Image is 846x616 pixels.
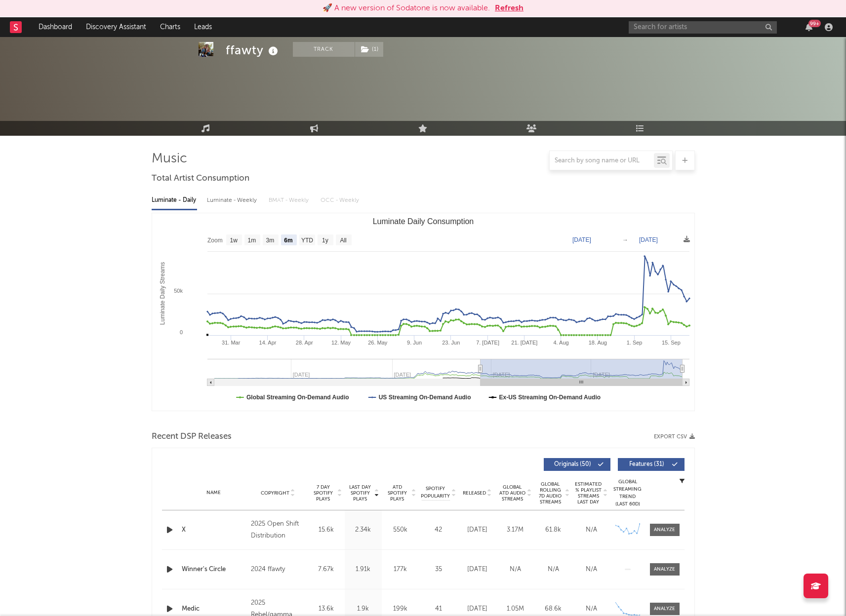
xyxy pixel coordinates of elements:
span: Recent DSP Releases [152,431,232,443]
a: Winner's Circle [182,565,246,575]
text: 1. Sep [626,340,642,346]
text: 9. Jun [407,340,422,346]
text: Zoom [207,237,223,244]
button: Track [293,42,355,57]
text: 7. [DATE] [476,340,499,346]
div: N/A [499,565,532,575]
span: Last Day Spotify Plays [347,484,373,502]
text: 50k [174,288,183,294]
span: Features ( 31 ) [624,462,670,467]
text: [DATE] [572,236,591,243]
div: 35 [421,565,456,575]
text: 23. Jun [442,340,460,346]
text: 6m [284,237,292,244]
div: N/A [575,525,608,535]
text: US Streaming On-Demand Audio [378,394,471,401]
text: Luminate Daily Consumption [372,217,474,226]
input: Search for artists [629,21,777,34]
div: [DATE] [461,525,494,535]
span: Released [463,490,486,496]
text: 15. Sep [661,340,680,346]
div: 1.05M [499,604,532,614]
text: 14. Apr [259,340,276,346]
span: Total Artist Consumption [152,173,249,185]
button: Originals(50) [544,458,610,471]
a: Discovery Assistant [79,17,153,37]
text: → [622,236,628,243]
text: 26. May [368,340,388,346]
span: ( 1 ) [355,42,384,57]
text: All [340,237,346,244]
span: Spotify Popularity [421,485,450,500]
div: 41 [421,604,456,614]
div: 99 + [808,20,821,27]
a: X [182,525,246,535]
div: 550k [384,525,416,535]
text: 12. May [331,340,351,346]
text: Luminate Daily Streams [159,262,165,325]
text: 1w [230,237,238,244]
span: 7 Day Spotify Plays [310,484,336,502]
div: N/A [575,565,608,575]
text: 31. Mar [222,340,241,346]
div: 68.6k [537,604,570,614]
div: 7.67k [310,565,342,575]
button: 99+ [806,23,812,31]
div: [DATE] [461,565,494,575]
div: 2024 ffawty [251,564,305,576]
span: ATD Spotify Plays [384,484,410,502]
text: 28. Apr [295,340,313,346]
div: 177k [384,565,416,575]
div: 199k [384,604,416,614]
div: [DATE] [461,604,494,614]
div: 3.17M [499,525,532,535]
span: Copyright [261,490,289,496]
div: Name [182,489,246,497]
button: Export CSV [654,434,695,440]
span: Originals ( 50 ) [550,462,596,467]
text: 0 [179,329,182,335]
text: 18. Aug [588,340,606,346]
button: Refresh [495,2,524,14]
span: Estimated % Playlist Streams Last Day [575,481,602,505]
div: N/A [575,604,608,614]
div: 1.9k [347,604,379,614]
div: 13.6k [310,604,342,614]
button: (1) [355,42,383,57]
a: Dashboard [32,17,79,37]
text: Ex-US Streaming On-Demand Audio [499,394,601,401]
text: YTD [301,237,313,244]
a: Charts [153,17,187,37]
button: Features(31) [618,458,685,471]
div: 15.6k [310,525,342,535]
div: ffawty [226,42,281,58]
div: 42 [421,525,456,535]
input: Search by song name or URL [550,157,654,165]
text: 3m [266,237,274,244]
div: 2.34k [347,525,379,535]
div: Global Streaming Trend (Last 60D) [613,478,643,508]
text: 1y [322,237,328,244]
div: Luminate - Daily [152,192,197,209]
div: N/A [537,565,570,575]
div: 1.91k [347,565,379,575]
svg: Luminate Daily Consumption [152,213,694,411]
text: Global Streaming On-Demand Audio [246,394,349,401]
div: 🚀 A new version of Sodatone is now available. [322,2,490,14]
text: 4. Aug [553,340,568,346]
text: 21. [DATE] [511,340,537,346]
span: Global Rolling 7D Audio Streams [537,481,564,505]
div: 2025 Open Shift Distribution [251,518,305,542]
div: 61.8k [537,525,570,535]
a: Leads [187,17,219,37]
text: [DATE] [639,236,658,243]
a: Medic [182,604,246,614]
div: Luminate - Weekly [207,192,259,209]
span: Global ATD Audio Streams [499,484,526,502]
text: 1m [247,237,256,244]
